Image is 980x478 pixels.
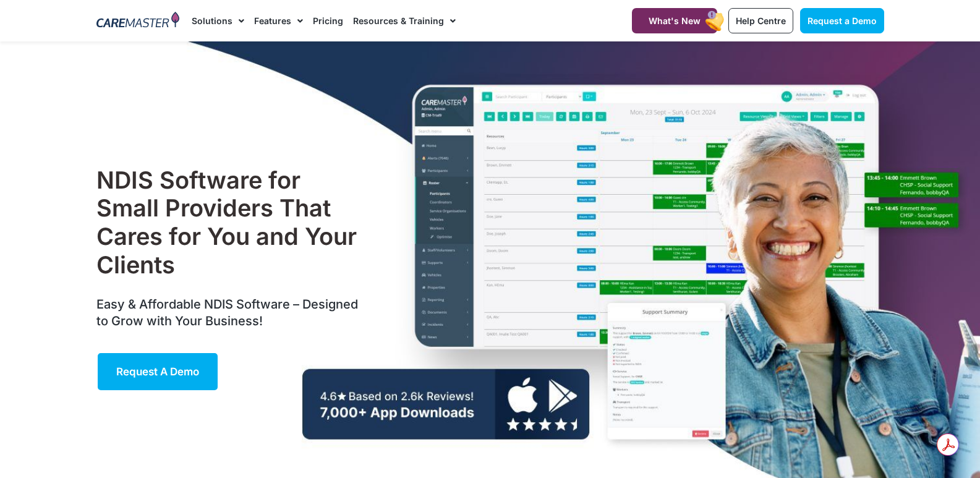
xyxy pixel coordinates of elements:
a: What's New [632,8,717,33]
span: What's New [649,15,701,26]
a: Request a Demo [96,352,219,391]
span: Request a Demo [807,15,877,26]
a: Help Centre [728,8,793,33]
span: Request a Demo [116,365,199,378]
span: Help Centre [736,15,786,26]
a: Request a Demo [800,8,884,33]
img: CareMaster Logo [96,12,180,30]
span: Easy & Affordable NDIS Software – Designed to Grow with Your Business! [96,297,358,328]
h1: NDIS Software for Small Providers That Cares for You and Your Clients [96,166,364,279]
